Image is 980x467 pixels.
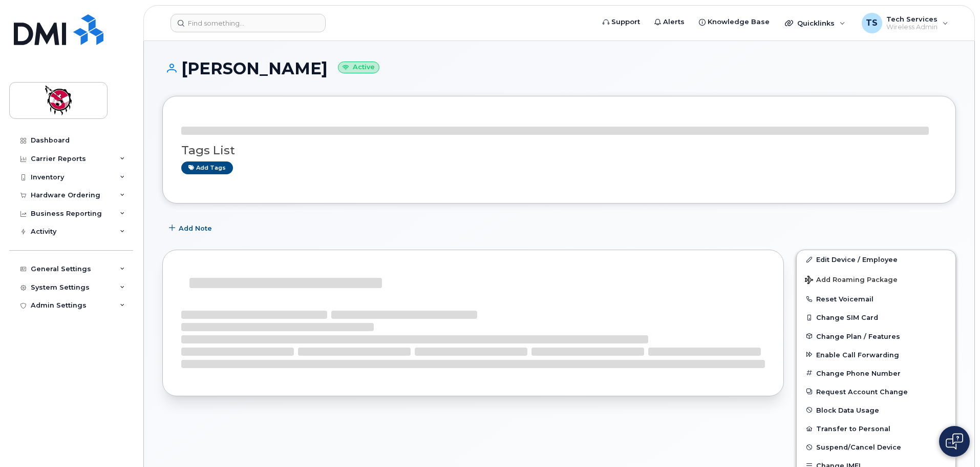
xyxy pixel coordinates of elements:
[181,161,233,174] a: Add tags
[797,250,955,269] a: Edit Device / Employee
[162,59,956,77] h1: [PERSON_NAME]
[797,308,955,327] button: Change SIM Card
[797,346,955,364] button: Enable Call Forwarding
[797,382,955,401] button: Request Account Change
[805,276,898,286] span: Add Roaming Package
[797,401,955,419] button: Block Data Usage
[816,351,899,358] span: Enable Call Forwarding
[797,419,955,438] button: Transfer to Personal
[797,327,955,346] button: Change Plan / Features
[797,269,955,290] button: Add Roaming Package
[797,290,955,308] button: Reset Voicemail
[816,443,901,451] span: Suspend/Cancel Device
[797,438,955,456] button: Suspend/Cancel Device
[946,433,963,450] img: Open chat
[816,332,900,340] span: Change Plan / Features
[162,219,221,237] button: Add Note
[181,144,937,157] h3: Tags List
[338,62,379,73] small: Active
[797,364,955,382] button: Change Phone Number
[179,224,212,233] span: Add Note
